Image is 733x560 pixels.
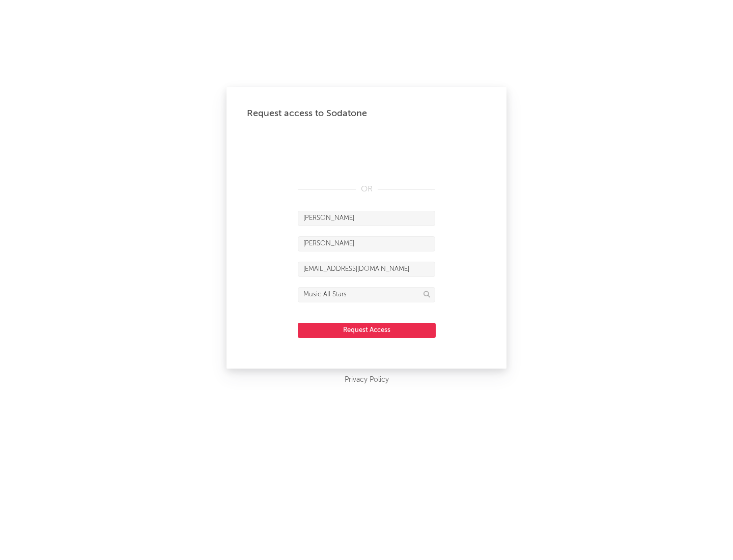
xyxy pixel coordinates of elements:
[298,323,436,338] button: Request Access
[298,211,435,226] input: First Name
[247,107,486,120] div: Request access to Sodatone
[345,374,389,386] a: Privacy Policy
[298,287,435,302] input: Division
[298,236,435,251] input: Last Name
[298,262,435,277] input: Email
[298,183,435,195] div: OR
